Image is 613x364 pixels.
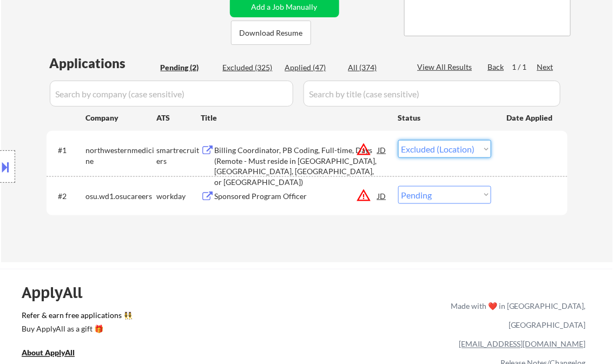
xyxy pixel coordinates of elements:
[377,140,388,160] div: JD
[512,62,537,72] div: 1 / 1
[231,21,311,45] button: Download Resume
[22,326,130,333] div: Buy ApplyAll as a gift 🎁
[304,81,561,107] input: Search by title (case sensitive)
[22,348,75,358] u: About ApplyAll
[488,62,505,72] div: Back
[398,108,491,127] div: Status
[357,188,372,203] button: warning_amber
[377,186,388,206] div: JD
[161,62,215,73] div: Pending (2)
[507,112,555,123] div: Date Applied
[348,62,403,73] div: All (374)
[22,284,95,302] div: ApplyAll
[446,297,586,335] div: Made with ❤️ in [GEOGRAPHIC_DATA], [GEOGRAPHIC_DATA]
[50,57,157,70] div: Applications
[22,312,225,323] a: Refer & earn free applications 👯‍♀️
[459,340,586,349] a: [EMAIL_ADDRESS][DOMAIN_NAME]
[215,191,378,202] div: Sponsored Program Officer
[357,142,372,157] button: warning_amber
[22,347,90,361] a: About ApplyAll
[22,323,130,337] a: Buy ApplyAll as a gift 🎁
[418,62,476,72] div: View All Results
[215,145,378,187] div: Billing Coordinator, PB Coding, Full-time, Days (Remote - Must reside in [GEOGRAPHIC_DATA], [GEOG...
[285,62,339,73] div: Applied (47)
[537,62,555,72] div: Next
[223,62,277,73] div: Excluded (325)
[201,112,388,123] div: Title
